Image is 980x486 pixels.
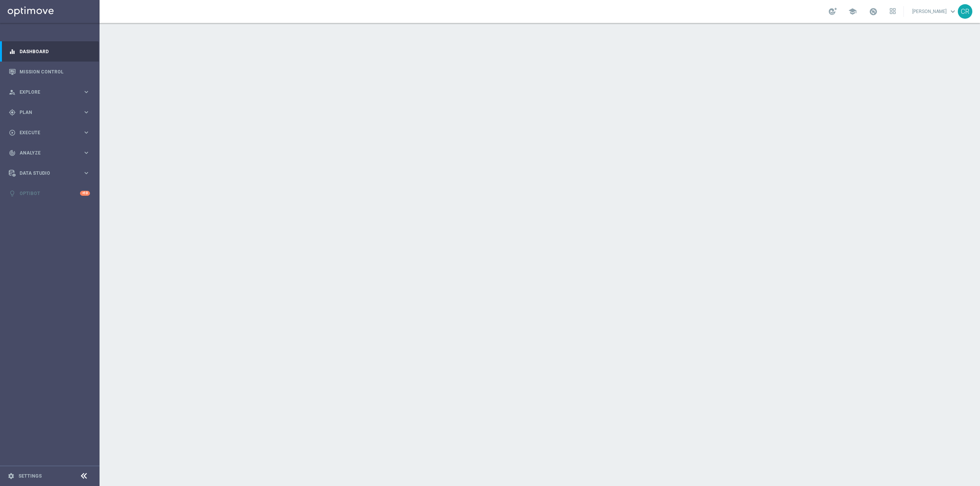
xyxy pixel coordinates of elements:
button: track_changes Analyze keyboard_arrow_right [8,150,90,156]
span: Explore [20,90,83,94]
div: Analyze [9,150,83,156]
i: equalizer [9,48,16,55]
div: Execute [9,129,83,136]
i: gps_fixed [9,109,16,116]
span: school [848,7,857,16]
button: equalizer Dashboard [8,49,90,55]
span: keyboard_arrow_down [949,7,957,16]
div: +10 [80,191,90,196]
div: Optibot [9,183,90,203]
i: lightbulb [9,190,16,197]
button: person_search Explore keyboard_arrow_right [8,89,90,95]
button: Mission Control [8,69,90,75]
span: Plan [20,110,83,115]
a: Optibot [20,183,80,203]
i: keyboard_arrow_right [83,129,90,136]
button: Data Studio keyboard_arrow_right [8,170,90,176]
i: keyboard_arrow_right [83,149,90,156]
span: Execute [20,130,83,135]
button: play_circle_outline Execute keyboard_arrow_right [8,130,90,136]
i: keyboard_arrow_right [83,88,90,96]
a: [PERSON_NAME]keyboard_arrow_down [911,6,958,17]
div: Data Studio [9,170,83,177]
div: Mission Control [9,62,90,82]
i: settings [8,473,15,479]
i: play_circle_outline [9,129,16,136]
i: track_changes [9,150,16,156]
i: keyboard_arrow_right [83,169,90,177]
div: Dashboard [9,41,90,62]
a: Dashboard [20,41,90,62]
span: Analyze [20,151,83,155]
span: Data Studio [20,171,83,176]
a: Settings [18,474,42,478]
a: Mission Control [20,62,90,82]
button: lightbulb Optibot +10 [8,190,90,197]
div: CR [958,4,972,19]
i: person_search [9,89,16,96]
div: Plan [9,109,83,116]
i: keyboard_arrow_right [83,109,90,116]
button: gps_fixed Plan keyboard_arrow_right [8,109,90,115]
div: Explore [9,89,83,96]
